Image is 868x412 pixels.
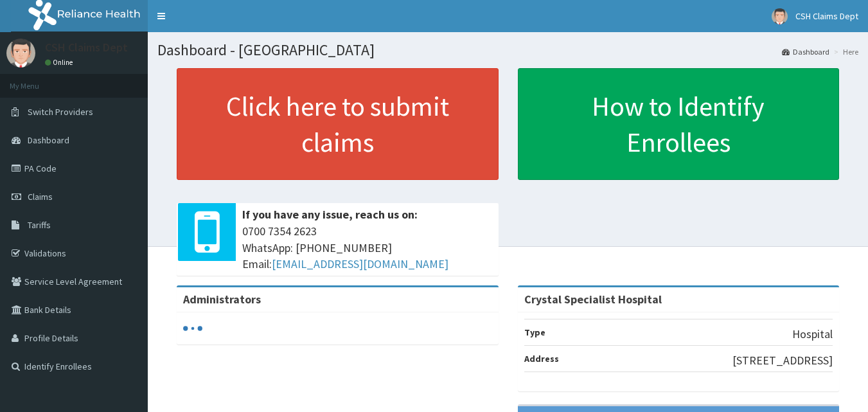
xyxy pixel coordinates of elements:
[524,353,559,364] b: Address
[772,8,788,24] img: User Image
[732,352,833,369] p: [STREET_ADDRESS]
[524,327,545,338] b: Type
[242,223,492,273] span: 0700 7354 2623 WhatsApp: [PHONE_NUMBER] Email:
[177,68,499,180] a: Click here to submit claims
[782,46,829,57] a: Dashboard
[272,256,448,271] a: [EMAIL_ADDRESS][DOMAIN_NAME]
[28,219,51,231] span: Tariffs
[28,134,69,146] span: Dashboard
[242,207,418,222] b: If you have any issue, reach us on:
[831,46,858,57] li: Here
[792,326,833,343] p: Hospital
[6,39,35,67] img: User Image
[524,292,662,307] strong: Crystal Specialist Hospital
[183,292,261,307] b: Administrators
[157,42,858,58] h1: Dashboard - [GEOGRAPHIC_DATA]
[795,10,858,22] span: CSH Claims Dept
[28,191,53,202] span: Claims
[28,106,93,118] span: Switch Providers
[518,68,840,180] a: How to Identify Enrollees
[45,58,76,67] a: Online
[45,42,128,53] p: CSH Claims Dept
[183,319,202,338] svg: audio-loading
